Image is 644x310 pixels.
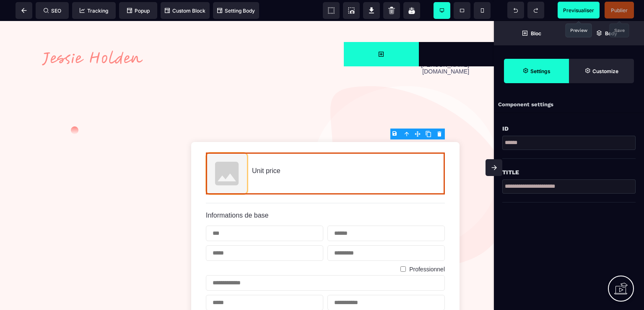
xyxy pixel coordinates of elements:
[323,2,340,19] span: View components
[494,21,569,45] span: Open Blocks
[558,2,600,18] span: Preview
[343,2,360,19] span: Screenshot
[531,30,541,37] strong: Bloc
[605,30,617,37] strong: Body
[165,8,205,14] span: Custom Block
[569,59,634,83] span: Open Style Manager
[42,29,143,45] img: 7846bf60b50d1368bc4f2c111ceec227_logo.png
[569,21,644,45] span: Open Layer Manager
[217,8,255,14] span: Setting Body
[563,7,594,13] span: Previsualiser
[252,146,280,153] span: Unit price
[206,191,445,198] h5: Informations de base
[502,167,636,177] div: Title
[504,59,569,83] span: Settings
[206,131,248,173] img: Product image
[127,8,150,14] span: Popup
[80,8,108,14] span: Tracking
[494,97,644,113] div: Component settings
[502,123,636,134] div: Id
[530,68,551,74] strong: Settings
[44,8,61,14] span: SEO
[592,68,618,74] strong: Customize
[409,245,445,252] label: Professionnel
[344,21,419,45] span: Open Blocks
[611,7,628,13] span: Publier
